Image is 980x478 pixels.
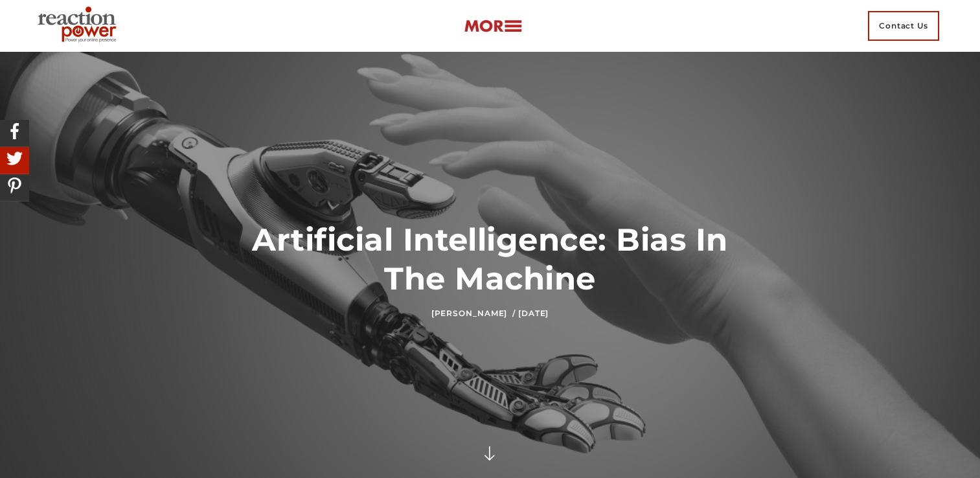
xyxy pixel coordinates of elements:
[868,11,939,41] span: Contact Us
[219,220,761,298] h1: Artificial Intelligence: Bias In The Machine
[464,19,522,34] img: more-btn.png
[3,147,26,170] img: Share On Twitter
[431,308,516,318] a: [PERSON_NAME] /
[518,308,549,318] time: [DATE]
[3,120,26,142] img: Share On Facebook
[3,174,26,197] img: Share On Pinterest
[32,3,126,49] img: Executive Branding | Personal Branding Agency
